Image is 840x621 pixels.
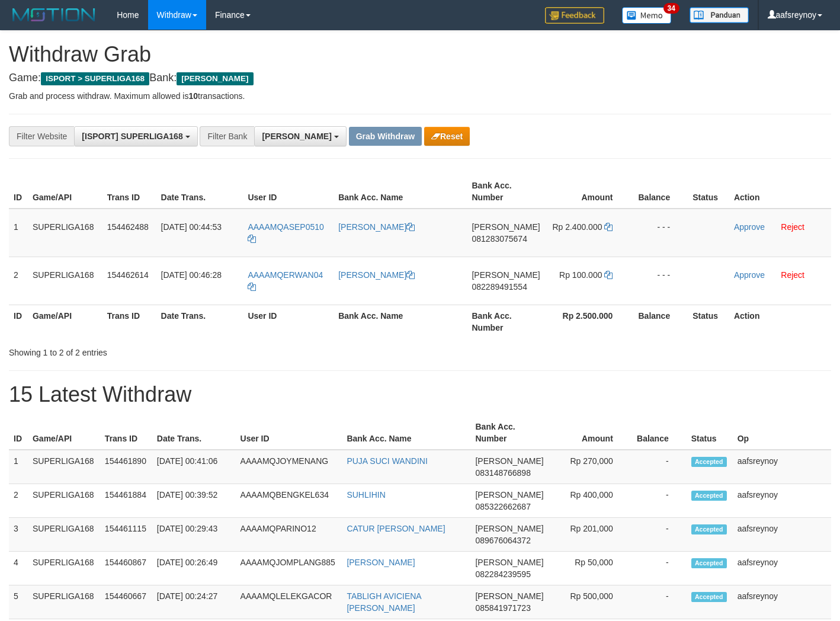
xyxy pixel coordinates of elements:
td: 154461890 [100,450,152,484]
span: AAAAMQASEP0510 [248,222,323,232]
img: panduan.png [690,7,749,23]
th: Trans ID [100,416,152,450]
button: Grab Withdraw [349,127,422,146]
td: SUPERLIGA168 [28,484,100,518]
span: [ISPORT] SUPERLIGA168 [82,132,182,141]
td: - [631,518,687,552]
td: 1 [9,209,28,257]
a: Copy 100000 to clipboard [604,270,613,280]
th: Game/API [28,305,102,338]
h1: 15 Latest Withdraw [9,383,831,406]
a: Approve [734,222,765,232]
td: SUPERLIGA168 [28,450,100,484]
td: Rp 201,000 [549,518,631,552]
a: [PERSON_NAME] [347,558,415,567]
td: aafsreynoy [733,518,831,552]
span: Rp 100.000 [559,270,602,280]
td: aafsreynoy [733,484,831,518]
td: [DATE] 00:26:49 [152,552,236,585]
td: AAAAMQBENGKEL634 [236,484,342,518]
td: 154461115 [100,518,152,552]
img: Feedback.jpg [545,7,604,24]
td: [DATE] 00:24:27 [152,585,236,619]
td: SUPERLIGA168 [28,552,100,585]
th: Bank Acc. Name [334,175,467,209]
div: Filter Website [9,126,74,146]
span: [PERSON_NAME] [262,132,331,141]
a: Reject [781,222,804,232]
td: SUPERLIGA168 [28,585,100,619]
th: Op [733,416,831,450]
td: 154460667 [100,585,152,619]
td: Rp 270,000 [549,450,631,484]
a: Reject [781,270,804,280]
td: Rp 500,000 [549,585,631,619]
p: Grab and process withdraw. Maximum allowed is transactions. [9,90,831,102]
td: AAAAMQPARINO12 [236,518,342,552]
td: SUPERLIGA168 [28,257,102,305]
span: Copy 085322662687 to clipboard [475,502,530,511]
td: aafsreynoy [733,552,831,585]
span: Accepted [691,491,727,501]
td: 154461884 [100,484,152,518]
th: Status [687,416,733,450]
th: User ID [243,305,334,338]
span: Copy 082289491554 to clipboard [472,282,527,292]
span: ISPORT > SUPERLIGA168 [41,72,149,85]
a: CATUR [PERSON_NAME] [347,524,445,533]
td: 4 [9,552,28,585]
th: Balance [630,305,688,338]
a: Approve [734,270,765,280]
a: TABLIGH AVICIENA [PERSON_NAME] [347,591,421,613]
th: ID [9,305,28,338]
td: AAAAMQJOMPLANG885 [236,552,342,585]
td: - [631,552,687,585]
th: User ID [236,416,342,450]
a: PUJA SUCI WANDINI [347,456,427,466]
span: [DATE] 00:44:53 [161,222,222,232]
td: 1 [9,450,28,484]
td: 3 [9,518,28,552]
td: 2 [9,257,28,305]
th: Balance [630,175,688,209]
td: - - - [630,209,688,257]
th: Trans ID [102,305,156,338]
th: Game/API [28,175,102,209]
th: User ID [243,175,334,209]
span: 154462614 [107,270,149,280]
th: Rp 2.500.000 [545,305,631,338]
span: Accepted [691,524,727,534]
td: 2 [9,484,28,518]
a: [PERSON_NAME] [338,270,415,280]
th: Amount [545,175,631,209]
h1: Withdraw Grab [9,43,831,66]
span: [PERSON_NAME] [475,591,543,601]
span: Copy 083148766898 to clipboard [475,468,530,478]
td: [DATE] 00:39:52 [152,484,236,518]
th: Amount [549,416,631,450]
div: Filter Bank [200,126,254,146]
th: Action [729,175,831,209]
a: SUHLIHIN [347,490,385,500]
th: Game/API [28,416,100,450]
th: Date Trans. [156,175,243,209]
th: Date Trans. [152,416,236,450]
a: Copy 2400000 to clipboard [604,222,613,232]
td: - [631,450,687,484]
th: Date Trans. [156,305,243,338]
th: Status [688,175,729,209]
span: Copy 081283075674 to clipboard [472,234,527,244]
h4: Game: Bank: [9,72,831,84]
button: [PERSON_NAME] [254,126,346,146]
a: AAAAMQERWAN04 [248,270,323,292]
th: Action [729,305,831,338]
span: Copy 085841971723 to clipboard [475,603,530,613]
span: [PERSON_NAME] [472,270,540,280]
button: [ISPORT] SUPERLIGA168 [74,126,197,146]
th: Bank Acc. Number [467,175,544,209]
th: ID [9,416,28,450]
img: MOTION_logo.png [9,6,99,24]
span: Accepted [691,558,727,568]
span: [PERSON_NAME] [177,72,253,85]
td: 154460867 [100,552,152,585]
